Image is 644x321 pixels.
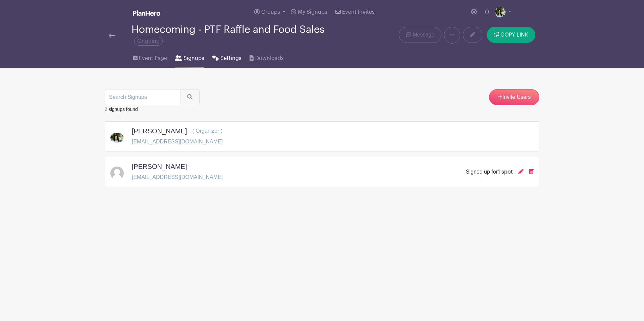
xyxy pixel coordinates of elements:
span: Message [413,31,434,39]
a: Signups [175,46,204,68]
span: Settings [220,54,241,62]
p: [EMAIL_ADDRESS][DOMAIN_NAME] [132,138,223,146]
h5: [PERSON_NAME] [132,163,187,171]
input: Search Signups [105,89,180,105]
a: Event Page [133,46,167,68]
img: logo_white-6c42ec7e38ccf1d336a20a19083b03d10ae64f83f12c07503d8b9e83406b4c7d.svg [133,10,160,16]
img: default-ce2991bfa6775e67f084385cd625a349d9dcbb7a52a09fb2fda1e96e2d18dcdb.png [110,167,124,180]
div: Signed up for [466,168,513,176]
button: COPY LINK [487,27,535,43]
a: Downloads [250,46,283,68]
span: COPY LINK [500,32,528,38]
a: Invite Users [489,89,539,105]
span: My Signups [298,9,327,15]
h5: [PERSON_NAME] [132,127,187,135]
img: ICS%20Faculty%20Staff%20Headshots%202024-2025-42.jpg [110,133,124,143]
span: 1 spot [498,169,513,175]
span: Ongoing [134,37,163,46]
span: Downloads [255,54,284,62]
img: ICS%20Faculty%20Staff%20Headshots%202024-2025-42.jpg [495,7,505,17]
span: ( Organizer ) [192,128,222,134]
span: Signups [183,54,204,62]
span: Groups [261,9,280,15]
img: back-arrow-29a5d9b10d5bd6ae65dc969a981735edf675c4d7a1fe02e03b50dbd4ba3cdb55.svg [109,33,115,38]
div: Homecoming - PTF Raffle and Food Sales [131,24,349,46]
span: Event Page [139,54,167,62]
a: Message [399,27,441,43]
span: Event Invites [342,9,375,15]
p: [EMAIL_ADDRESS][DOMAIN_NAME] [132,173,223,181]
small: 2 signups found [105,107,138,112]
a: Settings [212,46,241,68]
